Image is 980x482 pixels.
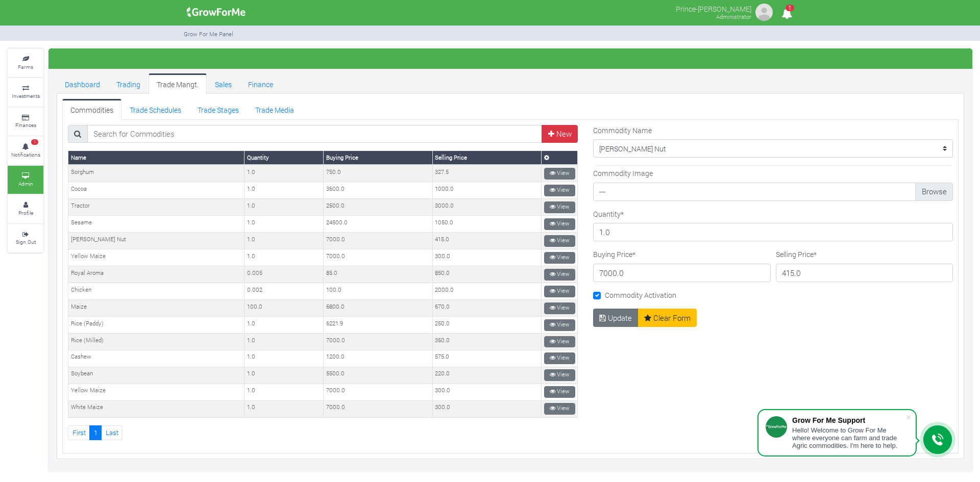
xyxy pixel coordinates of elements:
[324,151,432,165] th: Buying Price
[544,286,575,297] a: View
[324,249,432,266] td: 7000.0
[544,185,575,196] a: View
[8,78,43,106] a: Investments
[544,369,575,381] a: View
[593,168,653,179] label: Commodity Image
[716,13,751,20] small: Administrator
[432,367,541,384] td: 220.0
[68,216,244,233] td: Sesame
[432,249,541,266] td: 300.0
[16,238,36,245] small: Sign Out
[244,300,324,317] td: 100.0
[8,166,43,194] a: Admin
[15,121,36,129] small: Finances
[777,10,797,19] a: 1
[544,168,575,180] a: View
[432,334,541,350] td: 350.0
[31,139,38,145] span: 1
[89,425,102,440] a: 1
[68,165,244,182] td: Sorghum
[68,249,244,266] td: Yellow Maize
[68,367,244,384] td: Soybean
[244,367,324,384] td: 1.0
[68,283,244,300] td: Chicken
[244,249,324,266] td: 1.0
[593,125,652,136] label: Commodity Name
[638,309,697,327] a: Clear Form
[189,99,247,119] a: Trade Stages
[68,182,244,199] td: Cocoa
[754,2,774,22] img: growforme image
[207,73,240,94] a: Sales
[87,125,543,143] input: Search for Commodities
[184,30,233,38] small: Grow For Me Panel
[324,233,432,249] td: 7000.0
[432,233,541,249] td: 415.0
[11,151,40,158] small: Notifications
[432,165,541,182] td: 327.5
[18,180,33,187] small: Admin
[244,151,324,165] th: Quantity
[324,182,432,199] td: 3600.0
[432,151,541,165] th: Selling Price
[68,199,244,216] td: Tractor
[777,2,797,25] i: Notifications
[544,336,575,348] a: View
[68,400,244,417] td: White Maize
[544,235,575,247] a: View
[432,216,541,233] td: 1050.0
[324,400,432,417] td: 7000.0
[57,73,108,94] a: Dashboard
[324,350,432,367] td: 1200.0
[149,73,207,94] a: Trade Mangt.
[18,209,33,216] small: Profile
[544,302,575,314] a: View
[432,266,541,283] td: 850.0
[12,92,40,99] small: Investments
[8,195,43,223] a: Profile
[593,183,953,201] label: ---
[432,350,541,367] td: 575.0
[542,125,578,143] a: New
[432,400,541,417] td: 300.0
[593,209,624,219] label: Quantity
[68,425,578,440] nav: Page Navigation
[776,249,817,260] label: Selling Price
[68,425,90,440] a: First
[432,317,541,334] td: 250.0
[244,216,324,233] td: 1.0
[544,352,575,364] a: View
[18,63,33,70] small: Farms
[324,266,432,283] td: 85.0
[8,137,43,165] a: 1 Notifications
[244,233,324,249] td: 1.0
[324,300,432,317] td: 6800.0
[324,165,432,182] td: 750.0
[786,5,794,11] span: 1
[68,151,244,165] th: Name
[244,182,324,199] td: 1.0
[593,309,639,327] button: Update
[432,283,541,300] td: 2000.0
[101,425,122,440] a: Last
[544,252,575,264] a: View
[432,300,541,317] td: 670.0
[247,99,302,119] a: Trade Media
[544,403,575,415] a: View
[244,334,324,350] td: 1.0
[432,199,541,216] td: 3000.0
[8,224,43,252] a: Sign Out
[544,218,575,230] a: View
[244,317,324,334] td: 1.0
[244,266,324,283] td: 0.005
[544,269,575,281] a: View
[240,73,281,94] a: Finance
[68,300,244,317] td: Maize
[324,317,432,334] td: 6221.9
[324,384,432,400] td: 7000.0
[244,400,324,417] td: 1.0
[68,233,244,249] td: [PERSON_NAME] Nut
[792,416,905,424] div: Grow For Me Support
[676,2,751,14] p: Prince-[PERSON_NAME]
[324,199,432,216] td: 2500.0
